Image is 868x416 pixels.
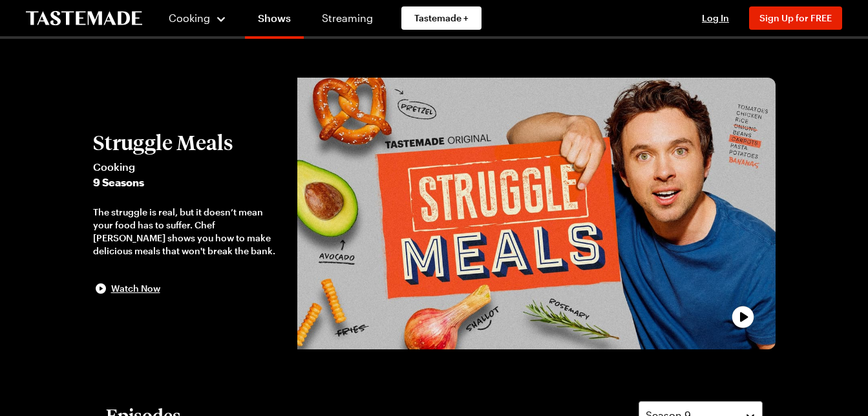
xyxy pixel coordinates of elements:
div: The struggle is real, but it doesn’t mean your food has to suffer. Chef [PERSON_NAME] shows you h... [93,206,285,257]
button: play trailer [297,78,775,349]
button: Sign Up for FREE [749,6,842,30]
img: Struggle Meals [297,78,775,349]
button: Log In [690,12,741,25]
span: 9 Seasons [93,175,285,190]
span: Sign Up for FREE [759,12,832,23]
button: Cooking [168,3,227,34]
span: Log In [702,12,729,23]
a: To Tastemade Home Page [26,11,142,26]
a: Shows [245,3,304,39]
h2: Struggle Meals [93,131,285,154]
span: Cooking [93,159,285,175]
span: Tastemade + [414,12,469,25]
span: Cooking [169,12,210,24]
button: Struggle MealsCooking9 SeasonsThe struggle is real, but it doesn’t mean your food has to suffer. ... [93,131,285,296]
span: Watch Now [111,282,160,295]
a: Tastemade + [401,6,482,30]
